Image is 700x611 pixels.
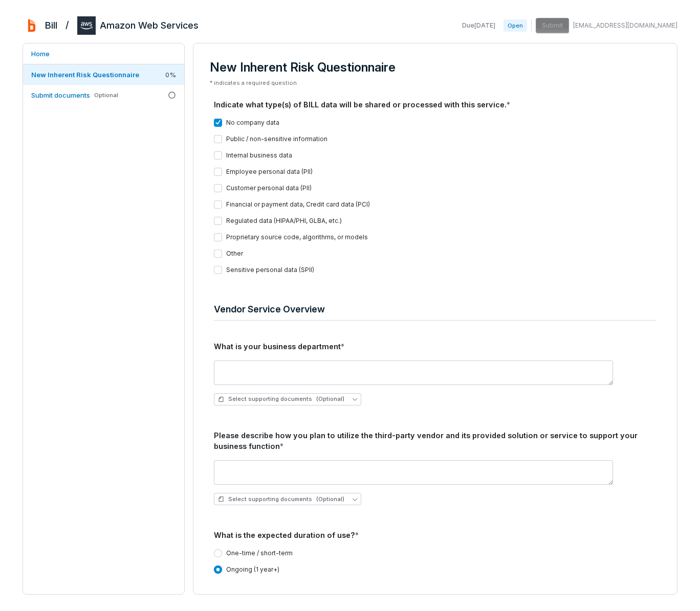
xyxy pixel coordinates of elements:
label: Proprietary source code, algorithms, or models [226,233,368,241]
h4: Vendor Service Overview [214,303,657,316]
span: [EMAIL_ADDRESS][DOMAIN_NAME] [573,21,677,30]
span: 0 % [165,70,176,79]
p: * indicates a required question [210,79,661,87]
a: Submit documentsOptional [23,85,184,105]
a: Home [23,43,184,64]
div: Indicate what type(s) of BILL data will be shared or processed with this service. [214,99,657,110]
h2: / [65,16,69,32]
label: Regulated data (HIPAA/PHI, GLBA, etc.) [226,217,342,225]
h2: Amazon Web Services [100,19,199,32]
a: New Inherent Risk Questionnaire0% [23,64,184,85]
span: Due [DATE] [462,21,495,30]
h2: Bill [45,19,57,32]
label: Employee personal data (PII) [226,168,313,176]
label: Customer personal data (PII) [226,184,312,192]
div: What is your business department [214,341,657,352]
span: Optional [94,92,118,99]
label: Public / non-sensitive information [226,135,327,143]
div: Please describe how you plan to utilize the third-party vendor and its provided solution or servi... [214,430,657,452]
span: (Optional) [316,395,344,403]
span: Submit documents [31,91,90,99]
label: Financial or payment data, Credit card data (PCI) [226,200,370,209]
label: Other [226,250,243,258]
h3: New Inherent Risk Questionnaire [210,60,661,75]
span: Open [504,19,527,32]
label: Internal business data [226,151,292,160]
span: Select supporting documents [218,395,344,403]
label: Ongoing (1 year+) [226,565,279,574]
label: Sensitive personal data (SPII) [226,266,314,274]
label: One-time / short-term [226,549,293,557]
span: New Inherent Risk Questionnaire [31,71,139,79]
span: Select supporting documents [218,495,344,503]
div: What is the expected duration of use? [214,530,657,541]
span: (Optional) [316,495,344,503]
label: No company data [226,119,279,127]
